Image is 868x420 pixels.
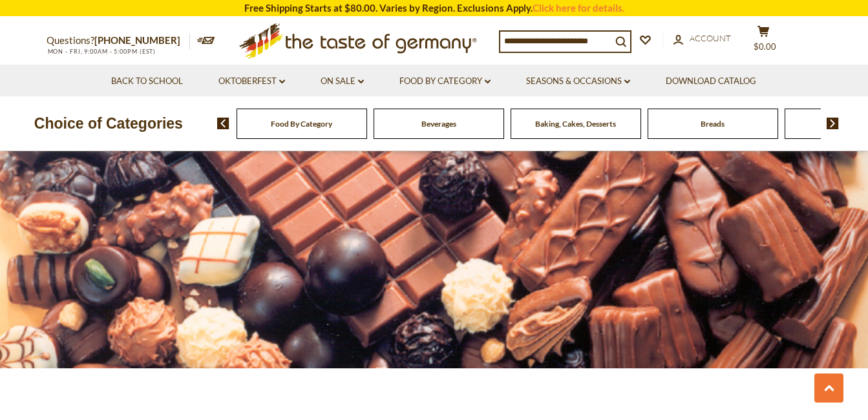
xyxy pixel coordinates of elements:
[111,74,183,89] a: Back to School
[827,118,839,129] img: next arrow
[533,2,624,14] a: Click here for details.
[217,118,229,129] img: previous arrow
[690,33,731,43] span: Account
[745,25,783,58] button: $0.00
[218,74,285,89] a: Oktoberfest
[47,32,190,49] p: Questions?
[701,119,725,129] a: Breads
[673,32,731,46] a: Account
[754,41,776,52] span: $0.00
[321,74,364,89] a: On Sale
[94,34,180,46] a: [PHONE_NUMBER]
[535,119,616,129] a: Baking, Cakes, Desserts
[271,119,332,129] a: Food By Category
[47,48,156,55] span: MON - FRI, 9:00AM - 5:00PM (EST)
[421,119,456,129] a: Beverages
[526,74,630,89] a: Seasons & Occasions
[666,74,756,89] a: Download Catalog
[399,74,491,89] a: Food By Category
